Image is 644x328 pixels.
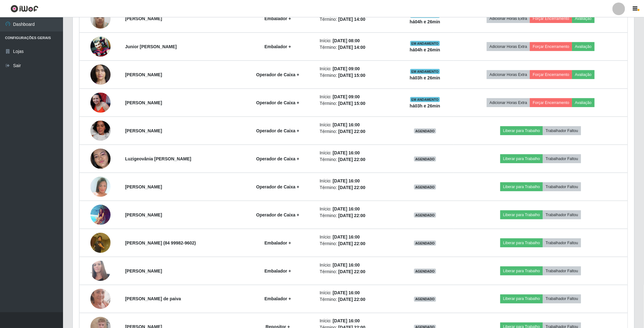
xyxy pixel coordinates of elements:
[543,267,581,275] button: Trabalhador Faltou
[320,128,393,135] li: Término:
[338,157,365,162] time: [DATE] 22:00
[572,14,595,23] button: Avaliação
[90,204,111,225] img: 1748991397943.jpeg
[320,100,393,107] li: Término:
[410,103,440,108] strong: há 03 h e 26 min
[333,66,360,71] time: [DATE] 09:00
[410,69,440,74] span: EM ANDAMENTO
[320,72,393,79] li: Término:
[414,269,436,274] span: AGENDADO
[333,122,360,127] time: [DATE] 16:00
[410,97,440,102] span: EM ANDAMENTO
[530,14,572,23] button: Forçar Encerramento
[543,154,581,163] button: Trabalhador Faltou
[487,98,530,107] button: Adicionar Horas Extra
[543,182,581,191] button: Trabalhador Faltou
[256,128,299,133] strong: Operador de Caixa +
[530,42,572,51] button: Forçar Encerramento
[410,47,440,52] strong: há 04 h e 26 min
[500,182,543,191] button: Liberar para Trabalho
[125,156,191,161] strong: Luzigeovânia [PERSON_NAME]
[333,234,360,239] time: [DATE] 16:00
[333,150,360,155] time: [DATE] 16:00
[338,129,365,134] time: [DATE] 22:00
[543,126,581,135] button: Trabalhador Faltou
[320,16,393,23] li: Término:
[320,206,393,212] li: Início:
[90,229,111,256] img: 1754156218289.jpeg
[10,5,38,13] img: CoreUI Logo
[500,267,543,275] button: Liberar para Trabalho
[333,206,360,211] time: [DATE] 16:00
[90,118,111,143] img: 1742965437986.jpeg
[264,44,291,49] strong: Embalador +
[338,241,365,246] time: [DATE] 22:00
[338,213,365,218] time: [DATE] 22:00
[543,295,581,303] button: Trabalhador Faltou
[125,184,162,189] strong: [PERSON_NAME]
[410,75,440,80] strong: há 03 h e 26 min
[256,72,299,77] strong: Operador de Caixa +
[333,94,360,99] time: [DATE] 09:00
[320,156,393,163] li: Término:
[500,126,543,135] button: Liberar para Trabalho
[500,239,543,247] button: Liberar para Trabalho
[90,5,111,32] img: 1734130830737.jpeg
[125,212,162,217] strong: [PERSON_NAME]
[338,73,365,78] time: [DATE] 15:00
[338,101,365,106] time: [DATE] 15:00
[125,268,162,273] strong: [PERSON_NAME]
[125,240,196,245] strong: [PERSON_NAME] (84 99982-9602)
[264,268,291,273] strong: Embalador +
[125,16,162,21] strong: [PERSON_NAME]
[320,234,393,240] li: Início:
[264,16,291,21] strong: Embalador +
[543,239,581,247] button: Trabalhador Faltou
[572,70,595,79] button: Avaliação
[320,44,393,51] li: Término:
[256,100,299,105] strong: Operador de Caixa +
[333,291,360,296] time: [DATE] 16:00
[320,150,393,156] li: Início:
[414,241,436,246] span: AGENDADO
[320,178,393,184] li: Início:
[256,184,299,189] strong: Operador de Caixa +
[125,72,162,77] strong: [PERSON_NAME]
[256,212,299,217] strong: Operador de Caixa +
[90,137,111,181] img: 1735522558460.jpeg
[572,42,595,51] button: Avaliação
[90,93,111,113] img: 1743338839822.jpeg
[90,254,111,288] img: 1709163979582.jpeg
[414,157,436,162] span: AGENDADO
[320,212,393,219] li: Término:
[410,41,440,46] span: EM ANDAMENTO
[414,297,436,302] span: AGENDADO
[90,37,111,56] img: 1747155708946.jpeg
[500,210,543,219] button: Liberar para Trabalho
[333,319,360,324] time: [DATE] 16:00
[256,156,299,161] strong: Operador de Caixa +
[320,37,393,44] li: Início:
[338,185,365,190] time: [DATE] 22:00
[125,296,181,302] strong: [PERSON_NAME] de paiva
[333,178,360,183] time: [DATE] 16:00
[500,154,543,163] button: Liberar para Trabalho
[320,94,393,100] li: Início:
[333,38,360,43] time: [DATE] 08:00
[320,268,393,275] li: Término:
[487,42,530,51] button: Adicionar Horas Extra
[487,14,530,23] button: Adicionar Horas Extra
[530,98,572,107] button: Forçar Encerramento
[410,19,440,24] strong: há 04 h e 26 min
[338,297,365,302] time: [DATE] 22:00
[125,44,177,49] strong: Junior [PERSON_NAME]
[320,184,393,191] li: Término:
[264,296,291,302] strong: Embalador +
[320,66,393,72] li: Início:
[264,240,291,245] strong: Embalador +
[90,54,111,96] img: 1744144031214.jpeg
[414,185,436,190] span: AGENDADO
[333,262,360,268] time: [DATE] 16:00
[500,295,543,303] button: Liberar para Trabalho
[414,213,436,218] span: AGENDADO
